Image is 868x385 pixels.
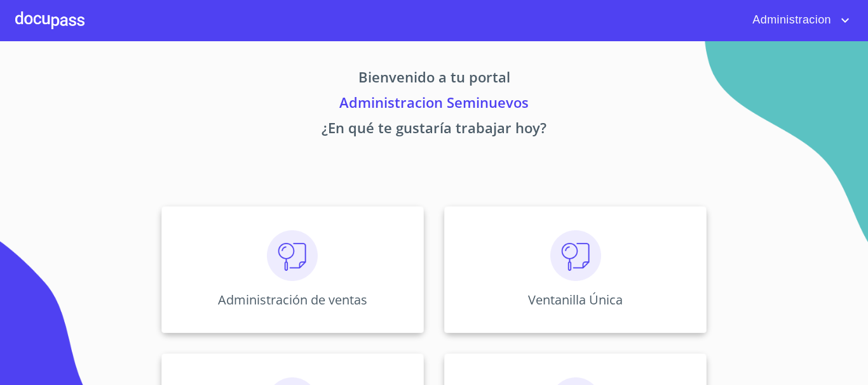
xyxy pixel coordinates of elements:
[43,92,825,117] p: Administracion Seminuevos
[550,230,601,281] img: consulta.png
[267,230,318,281] img: consulta.png
[743,10,837,30] span: Administracion
[43,117,825,143] p: ¿En qué te gustaría trabajar hoy?
[743,10,853,30] button: account of current user
[43,67,825,92] p: Bienvenido a tu portal
[218,291,367,308] p: Administración de ventas
[528,291,623,308] p: Ventanilla Única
